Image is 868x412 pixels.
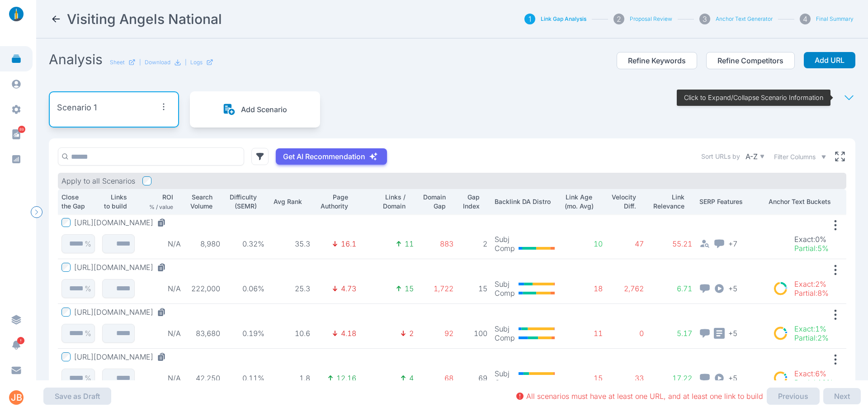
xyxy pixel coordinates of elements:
[564,239,603,248] p: 10
[564,193,594,211] p: Link Age (mo. Avg)
[188,284,220,293] p: 222,000
[495,378,515,387] p: Comp
[794,324,829,333] p: Exact : 1%
[495,235,515,244] p: Subj
[610,284,644,293] p: 2,762
[145,59,170,66] p: Download
[461,329,487,338] p: 100
[816,15,854,23] button: Final Summary
[162,193,173,202] p: ROI
[610,374,644,383] p: 33
[716,15,773,23] button: Anchor Text Generator
[421,374,453,383] p: 68
[495,197,557,206] p: Backlink DA Distro
[61,176,135,185] p: Apply to all Scenarios
[495,333,515,342] p: Comp
[794,244,829,253] p: Partial : 5%
[409,374,414,383] p: 4
[823,388,861,404] button: Next
[49,51,103,67] h2: Analysis
[495,369,515,378] p: Subj
[610,193,637,211] p: Velocity Diff.
[61,193,87,211] p: Close the Gap
[421,329,453,338] p: 92
[794,235,829,244] p: Exact : 0%
[706,52,795,69] button: Refine Competitors
[495,279,515,289] p: Subj
[241,105,287,114] p: Add Scenario
[74,352,170,361] button: [URL][DOMAIN_NAME]
[800,14,811,24] div: 4
[272,374,310,383] p: 1.8
[85,329,91,338] p: %
[421,193,446,211] p: Domain Gap
[651,284,692,293] p: 6.71
[728,373,737,383] span: + 5
[744,150,767,163] button: A-Z
[524,14,535,24] div: 1
[651,239,692,248] p: 55.21
[405,284,414,293] p: 15
[227,374,264,383] p: 0.11%
[142,239,181,248] p: N/A
[794,369,833,378] p: Exact : 6%
[699,14,710,24] div: 3
[617,52,697,69] button: Refine Keywords
[461,284,487,293] p: 15
[272,329,310,338] p: 10.6
[341,239,356,248] p: 16.1
[283,152,365,161] p: Get AI Recommendation
[142,374,181,383] p: N/A
[701,152,740,161] label: Sort URLs by
[461,374,487,383] p: 69
[794,279,829,289] p: Exact : 2%
[526,392,763,401] p: All scenarios must have at least one URL, and at least one link to build
[227,284,264,293] p: 0.06%
[188,239,220,248] p: 8,980
[564,284,603,293] p: 18
[610,329,644,338] p: 0
[728,238,737,248] span: + 7
[5,7,27,21] img: linklaunch_small.2ae18699.png
[110,59,125,66] p: Sheet
[317,193,348,211] p: Page Authority
[421,239,453,248] p: 883
[774,152,816,161] span: Filter Columns
[461,193,480,211] p: Gap Index
[57,101,97,114] p: Scenario 1
[341,284,356,293] p: 4.73
[227,239,264,248] p: 0.32%
[728,283,737,293] span: + 5
[272,284,310,293] p: 25.3
[794,289,829,298] p: Partial : 8%
[188,374,220,383] p: 42,250
[223,103,287,116] button: Add Scenario
[43,388,111,405] button: Save as Draft
[651,329,692,338] p: 5.17
[185,59,213,66] div: |
[405,239,414,248] p: 11
[769,197,843,206] p: Anchor Text Buckets
[74,218,170,227] button: [URL][DOMAIN_NAME]
[699,197,761,206] p: SERP Features
[564,329,603,338] p: 11
[541,15,586,23] button: Link Gap Analysis
[227,193,256,211] p: Difficulty (SEMR)
[227,329,264,338] p: 0.19%
[774,152,826,161] button: Filter Columns
[728,328,737,338] span: + 5
[564,374,603,383] p: 15
[613,14,624,24] div: 2
[74,263,170,272] button: [URL][DOMAIN_NAME]
[18,126,25,133] span: 89
[461,239,487,248] p: 2
[67,11,222,27] h2: Visiting Angels National
[102,193,127,211] p: Links to build
[651,374,692,383] p: 17.22
[651,193,684,211] p: Link Relevance
[85,239,91,248] p: %
[188,193,212,211] p: Search Volume
[149,204,173,211] p: % / value
[767,388,820,405] button: Previous
[272,197,302,206] p: Avg Rank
